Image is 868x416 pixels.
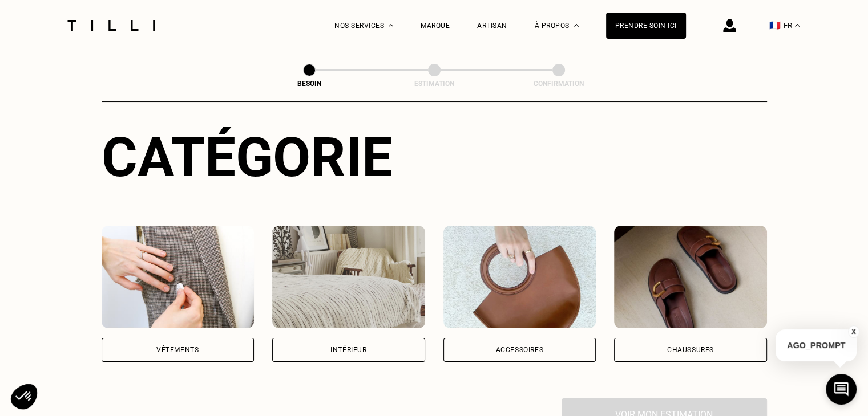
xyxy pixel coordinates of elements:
img: Accessoires [443,226,596,328]
div: Estimation [377,80,491,88]
p: AGO_PROMPT [776,329,857,361]
div: Vêtements [156,346,199,353]
div: Intérieur [330,346,366,353]
img: Logo du service de couturière Tilli [63,20,159,31]
a: Artisan [477,22,507,30]
div: Catégorie [102,125,767,189]
button: X [848,325,859,338]
img: Intérieur [272,226,425,328]
span: 🇫🇷 [769,20,781,31]
img: icône connexion [723,19,736,32]
div: Confirmation [502,80,616,88]
div: Chaussures [667,346,714,353]
a: Marque [421,22,450,30]
img: menu déroulant [795,24,800,27]
div: Besoin [252,80,366,88]
img: Menu déroulant [389,24,393,27]
img: Chaussures [614,226,767,328]
img: Vêtements [102,226,255,328]
div: Accessoires [495,346,543,353]
img: Menu déroulant à propos [574,24,579,27]
a: Prendre soin ici [606,13,686,39]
